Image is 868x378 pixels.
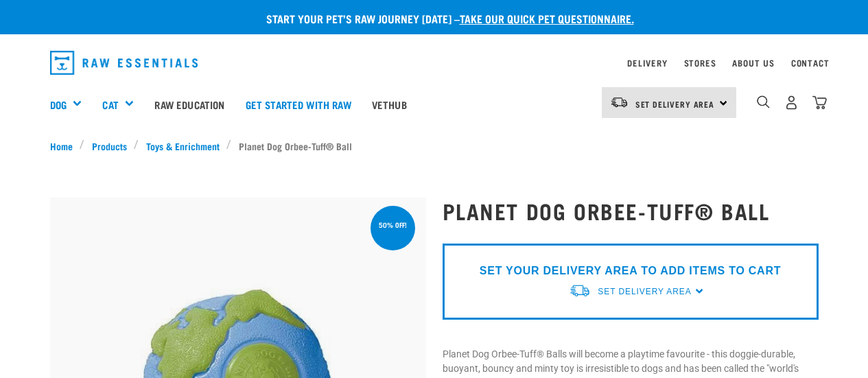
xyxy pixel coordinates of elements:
[50,139,819,153] nav: breadcrumbs
[50,139,80,153] a: Home
[480,263,781,279] p: SET YOUR DELIVERY AREA TO ADD ITEMS TO CART
[757,95,770,108] img: home-icon-1@2x.png
[144,77,235,132] a: Raw Education
[791,60,830,65] a: Contact
[102,97,118,113] a: Cat
[610,96,629,108] img: van-moving.png
[362,77,417,132] a: Vethub
[784,95,799,110] img: user.png
[627,60,667,65] a: Delivery
[50,97,67,113] a: Dog
[598,287,691,296] span: Set Delivery Area
[732,60,774,65] a: About Us
[235,77,362,132] a: Get started with Raw
[39,45,830,80] nav: dropdown navigation
[84,139,134,153] a: Products
[635,102,715,106] span: Set Delivery Area
[460,15,634,21] a: take our quick pet questionnaire.
[684,60,716,65] a: Stores
[569,283,591,298] img: van-moving.png
[443,198,819,223] h1: Planet Dog Orbee-Tuff® Ball
[50,51,198,75] img: Raw Essentials Logo
[812,95,827,110] img: home-icon@2x.png
[139,139,226,153] a: Toys & Enrichment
